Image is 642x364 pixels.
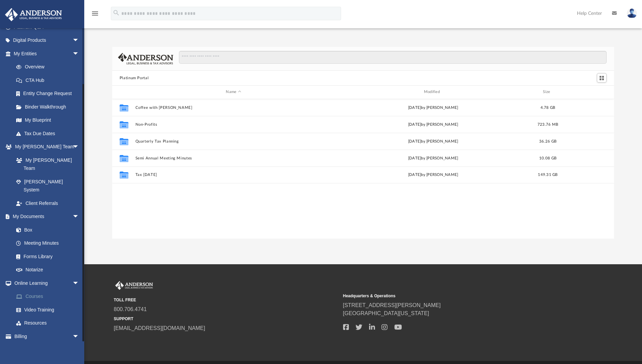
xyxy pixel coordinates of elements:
button: Platinum Portal [120,75,149,81]
div: id [115,89,132,95]
span: 723.76 MB [538,122,558,126]
button: Quarterly Tax Planning [135,139,332,144]
a: My Entitiesarrow_drop_down [5,47,89,60]
a: My Documentsarrow_drop_down [5,210,86,223]
span: 149.31 GB [538,173,557,177]
span: arrow_drop_down [72,210,86,224]
div: id [564,89,611,95]
img: Anderson Advisors Platinum Portal [114,281,154,290]
i: search [113,9,120,17]
small: Headquarters & Operations [343,293,568,299]
a: Resources [9,316,89,330]
a: Meeting Minutes [9,237,86,250]
button: Non-Profits [135,122,332,127]
a: [EMAIL_ADDRESS][DOMAIN_NAME] [114,325,205,331]
span: 4.78 GB [540,105,555,109]
a: Box [9,223,83,237]
span: arrow_drop_down [72,140,86,154]
span: arrow_drop_down [72,276,86,290]
div: Modified [335,89,531,95]
a: Client Referrals [9,196,86,210]
a: Overview [9,60,89,74]
button: Coffee with [PERSON_NAME] [135,105,332,110]
a: Courses [9,290,89,303]
a: 800.706.4741 [114,306,147,312]
div: [DATE] by [PERSON_NAME] [335,172,531,178]
input: Search files and folders [179,51,607,64]
button: Semi Annual Meeting Minutes [135,156,332,160]
div: Size [534,89,561,95]
a: Billingarrow_drop_down [5,330,89,343]
span: arrow_drop_down [72,47,86,61]
img: User Pic [627,8,637,18]
a: Forms Library [9,250,83,263]
div: [DATE] by [PERSON_NAME] [335,104,531,111]
button: Switch to Grid View [597,73,607,83]
small: TOLL FREE [114,297,338,303]
img: Anderson Advisors Platinum Portal [3,8,64,21]
div: [DATE] by [PERSON_NAME] [335,138,531,144]
span: 10.08 GB [539,156,556,160]
a: My [PERSON_NAME] Teamarrow_drop_down [5,140,86,154]
div: grid [112,99,614,239]
a: Digital Productsarrow_drop_down [5,34,89,47]
div: [DATE] by [PERSON_NAME] [335,121,531,127]
div: [DATE] by [PERSON_NAME] [335,155,531,161]
span: 36.26 GB [539,139,556,143]
a: [STREET_ADDRESS][PERSON_NAME] [343,302,441,308]
button: Tax [DATE] [135,173,332,177]
a: Video Training [9,303,86,316]
small: SUPPORT [114,316,338,322]
a: Tax Due Dates [9,127,89,140]
span: arrow_drop_down [72,330,86,343]
a: Notarize [9,263,86,277]
a: CTA Hub [9,73,89,87]
a: Binder Walkthrough [9,100,89,114]
a: My Blueprint [9,114,86,127]
a: menu [91,13,99,18]
a: My [PERSON_NAME] Team [9,153,83,175]
div: Name [135,89,332,95]
a: Online Learningarrow_drop_down [5,276,89,290]
a: Entity Change Request [9,87,89,100]
a: [PERSON_NAME] System [9,175,86,196]
span: arrow_drop_down [72,34,86,48]
a: [GEOGRAPHIC_DATA][US_STATE] [343,310,429,316]
i: menu [91,9,99,18]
